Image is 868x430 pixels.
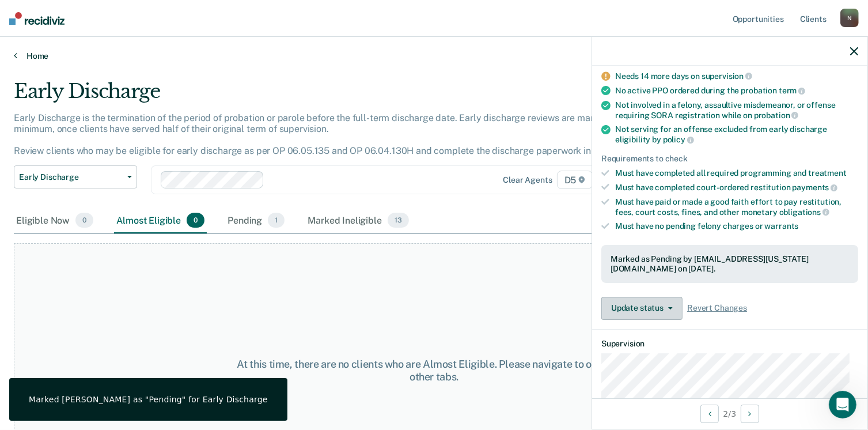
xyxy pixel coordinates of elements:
dt: Supervision [601,339,858,349]
div: Needs 14 more days on supervision [615,71,858,81]
a: Home [14,51,854,61]
img: Recidiviz [9,12,65,25]
div: Clear agents [503,175,552,185]
span: policy [663,135,694,144]
div: Must have paid or made a good faith effort to pay restitution, fees, court costs, fines, and othe... [615,197,858,217]
span: 13 [388,213,409,228]
span: obligations [779,208,829,217]
span: 1 [268,213,285,228]
span: Early Discharge [19,172,123,182]
div: At this time, there are no clients who are Almost Eligible. Please navigate to one of the other t... [224,358,644,383]
div: Eligible Now [14,208,96,233]
div: Marked [PERSON_NAME] as "Pending" for Early Discharge [29,394,268,405]
div: No active PPO ordered during the probation [615,85,858,96]
div: Must have completed court-ordered restitution [615,182,858,193]
div: Requirements to check [601,154,858,164]
button: Update status [601,297,683,320]
button: Next Opportunity [741,405,759,423]
div: 2 / 3 [592,398,867,429]
span: term [779,86,805,95]
button: Previous Opportunity [700,405,719,423]
div: Almost Eligible [114,208,207,233]
span: payments [793,183,838,192]
div: Not serving for an offense excluded from early discharge eligibility by [615,125,858,144]
div: Marked as Pending by [EMAIL_ADDRESS][US_STATE][DOMAIN_NAME] on [DATE]. [611,254,849,274]
span: D5 [557,171,593,189]
iframe: Intercom live chat [829,391,856,418]
span: 0 [187,213,204,228]
div: N [840,9,859,27]
div: Not involved in a felony, assaultive misdemeanor, or offense requiring SORA registration while on [615,100,858,120]
div: Must have no pending felony charges or [615,221,858,231]
div: Marked Ineligible [305,208,411,233]
span: 0 [75,213,93,228]
p: Early Discharge is the termination of the period of probation or parole before the full-term disc... [14,112,633,157]
span: probation [754,111,799,120]
span: warrants [765,221,799,231]
div: Early Discharge [14,80,665,112]
span: Revert Changes [687,303,747,313]
div: Pending [225,208,287,233]
div: Must have completed all required programming and [615,168,858,178]
span: treatment [808,168,847,178]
